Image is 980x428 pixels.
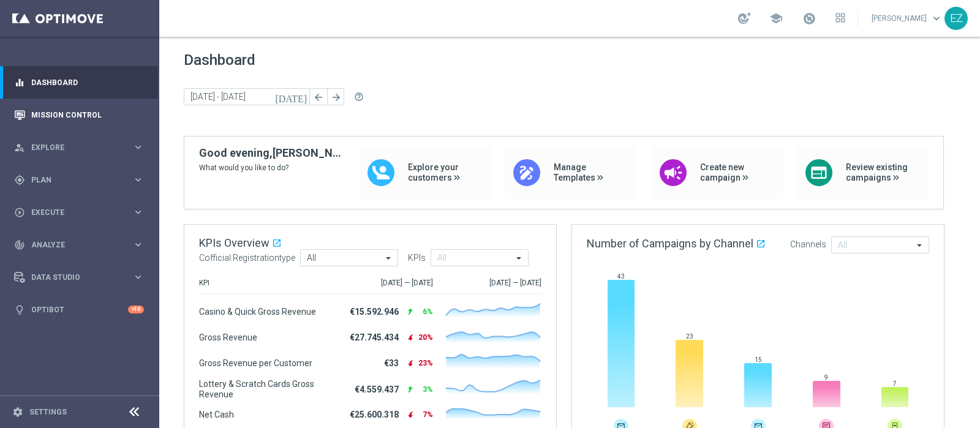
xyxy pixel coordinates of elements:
[14,77,25,88] i: equalizer
[13,240,145,250] button: track_changes Analyze keyboard_arrow_right
[31,241,132,249] span: Analyze
[14,175,25,186] i: gps_fixed
[31,99,144,131] a: Mission Control
[13,110,145,120] button: Mission Control
[132,239,144,250] i: keyboard_arrow_right
[31,144,132,151] span: Explore
[14,272,132,283] div: Data Studio
[128,306,144,313] div: +10
[14,207,25,218] i: play_circle_outline
[14,293,144,326] div: Optibot
[31,274,132,281] span: Data Studio
[14,142,25,153] i: person_search
[14,66,144,99] div: Dashboard
[13,305,145,315] button: lightbulb Optibot +10
[14,99,144,131] div: Mission Control
[132,174,144,186] i: keyboard_arrow_right
[870,9,944,28] a: [PERSON_NAME]keyboard_arrow_down
[12,407,23,418] i: settings
[31,209,132,216] span: Execute
[132,141,144,153] i: keyboard_arrow_right
[14,239,132,250] div: Analyze
[13,272,145,282] button: Data Studio keyboard_arrow_right
[930,12,943,25] span: keyboard_arrow_down
[769,12,783,25] span: school
[14,142,132,153] div: Explore
[14,207,132,218] div: Execute
[31,293,128,326] a: Optibot
[13,78,145,88] button: equalizer Dashboard
[14,175,132,186] div: Plan
[31,66,144,99] a: Dashboard
[31,176,132,184] span: Plan
[132,271,144,283] i: keyboard_arrow_right
[13,208,145,217] button: play_circle_outline Execute keyboard_arrow_right
[13,175,145,185] button: gps_fixed Plan keyboard_arrow_right
[14,239,25,250] i: track_changes
[944,7,968,30] div: EZ
[14,304,25,315] i: lightbulb
[132,206,144,218] i: keyboard_arrow_right
[29,408,67,416] a: Settings
[13,143,145,152] button: person_search Explore keyboard_arrow_right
